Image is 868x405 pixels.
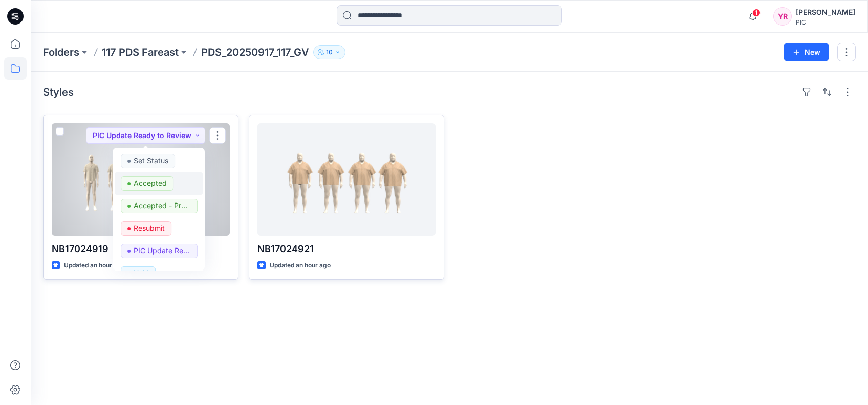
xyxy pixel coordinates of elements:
p: PDS_20250917_117_GV [201,45,309,59]
a: NB17024921 [257,123,436,236]
p: Updated an hour ago [270,260,331,271]
p: 10 [326,47,333,58]
h4: Styles [43,86,74,98]
p: Updated an hour ago [64,260,125,271]
p: Accepted - Proceed to Retailer SZ [134,199,191,212]
p: Accepted [134,176,167,190]
p: Set Status [134,154,168,167]
span: 1 [752,9,761,17]
p: NB17024921 [257,242,436,256]
a: NB17024919 [52,123,230,236]
button: 10 [313,45,345,59]
p: NB17024919 [52,242,230,256]
a: Folders [43,45,79,59]
p: Hold [134,266,149,280]
p: Resubmit [134,221,165,235]
div: [PERSON_NAME] [796,6,855,18]
div: YR [773,7,792,26]
a: 117 PDS Fareast [102,45,179,59]
button: New [784,43,829,61]
div: PIC [796,18,855,26]
p: PIC Update Ready to Review [134,244,191,257]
